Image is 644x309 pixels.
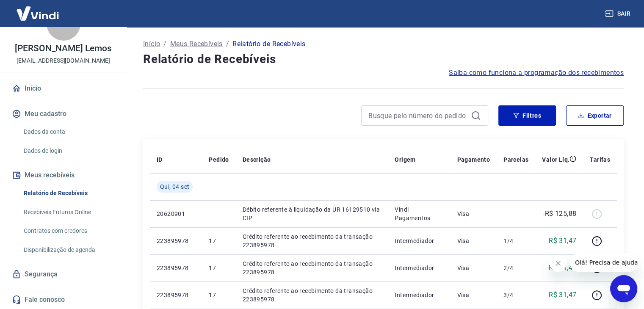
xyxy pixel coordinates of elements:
p: [PERSON_NAME] Lemos [15,44,111,53]
p: / [226,39,229,49]
p: 223895978 [157,264,195,272]
p: 223895978 [157,291,195,299]
p: ID [157,155,163,164]
p: Débito referente à liquidação da UR 16129510 via CIP [243,205,381,222]
a: Segurança [10,265,116,284]
span: Olá! Precisa de ajuda? [5,6,71,13]
p: R$ 31,47 [549,290,576,300]
p: Vindi Pagamentos [395,205,443,222]
a: Início [143,39,160,49]
p: Crédito referente ao recebimento da transação 223895978 [243,232,381,249]
p: Intermediador [395,291,443,299]
h4: Relatório de Recebíveis [143,51,624,68]
p: Intermediador [395,237,443,245]
iframe: Fechar mensagem [550,255,567,272]
p: Intermediador [395,264,443,272]
p: 2/4 [503,264,528,272]
p: Pagamento [457,155,490,164]
p: 20620901 [157,210,195,218]
p: 223895978 [157,237,195,245]
img: Vindi [10,0,65,26]
a: Relatório de Recebíveis [20,185,116,202]
button: Filtros [498,105,556,126]
p: [EMAIL_ADDRESS][DOMAIN_NAME] [17,56,110,65]
a: Contratos com credores [20,222,116,240]
a: Meus Recebíveis [170,39,223,49]
a: Disponibilização de agenda [20,241,116,259]
p: 17 [209,291,229,299]
p: -R$ 125,88 [543,209,576,219]
a: Início [10,79,116,98]
button: Meu cadastro [10,105,116,123]
p: Descrição [243,155,271,164]
p: Pedido [209,155,229,164]
p: Valor Líq. [542,155,569,164]
button: Exportar [566,105,624,126]
p: Visa [457,237,490,245]
button: Sair [603,6,634,22]
p: Tarifas [590,155,610,164]
p: Visa [457,264,490,272]
p: Origem [395,155,415,164]
a: Dados de login [20,142,116,160]
a: Saiba como funciona a programação dos recebimentos [449,68,624,78]
p: - [503,210,528,218]
a: Recebíveis Futuros Online [20,204,116,221]
p: Parcelas [503,155,528,164]
p: R$ 31,47 [549,236,576,246]
iframe: Mensagem da empresa [570,253,637,272]
span: Qui, 04 set [160,182,189,191]
p: 17 [209,237,229,245]
p: Visa [457,291,490,299]
a: Dados da conta [20,123,116,141]
p: / [163,39,166,49]
p: 3/4 [503,291,528,299]
p: Relatório de Recebíveis [232,39,305,49]
input: Busque pelo número do pedido [368,109,467,122]
p: Visa [457,210,490,218]
p: Crédito referente ao recebimento da transação 223895978 [243,259,381,276]
a: Fale conosco [10,290,116,309]
p: 1/4 [503,237,528,245]
p: 17 [209,264,229,272]
p: Crédito referente ao recebimento da transação 223895978 [243,287,381,303]
iframe: Botão para abrir a janela de mensagens [610,275,637,302]
p: R$ 31,47 [549,263,576,273]
button: Meus recebíveis [10,166,116,185]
